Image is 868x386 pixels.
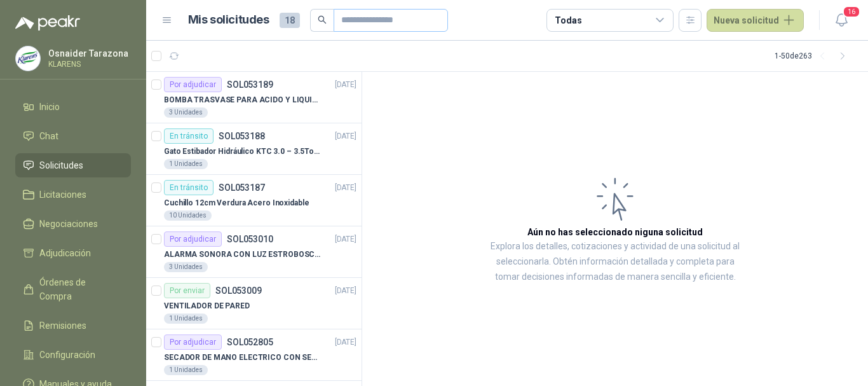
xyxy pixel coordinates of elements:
[15,95,131,119] a: Inicio
[164,159,208,169] div: 1 Unidades
[164,365,208,375] div: 1 Unidades
[146,329,362,381] a: Por adjudicarSOL052805[DATE] SECADOR DE MANO ELECTRICO CON SENSOR1 Unidades
[227,338,273,347] p: SOL052805
[775,46,853,66] div: 1 - 50 de 263
[219,132,265,141] p: SOL053188
[15,15,80,31] img: Logo peakr
[335,182,356,194] p: [DATE]
[146,72,362,123] a: Por adjudicarSOL053189[DATE] BOMBA TRASVASE PARA ACIDO Y LIQUIDOS CORROSIVO3 Unidades
[335,336,356,348] p: [DATE]
[146,175,362,226] a: En tránsitoSOL053187[DATE] Cuchillo 12cm Verdura Acero Inoxidable10 Unidades
[146,278,362,329] a: Por enviarSOL053009[DATE] VENTILADOR DE PARED1 Unidades
[280,13,300,28] span: 18
[15,241,131,265] a: Adjudicación
[219,183,265,192] p: SOL053187
[39,275,119,303] span: Órdenes de Compra
[164,180,214,195] div: En tránsito
[215,286,262,295] p: SOL053009
[164,334,222,350] div: Por adjudicar
[16,46,40,71] img: Company Logo
[164,128,214,144] div: En tránsito
[164,352,322,364] p: SECADOR DE MANO ELECTRICO CON SENSOR
[164,197,309,209] p: Cuchillo 12cm Verdura Acero Inoxidable
[15,314,131,338] a: Remisiones
[164,94,322,106] p: BOMBA TRASVASE PARA ACIDO Y LIQUIDOS CORROSIVO
[146,123,362,175] a: En tránsitoSOL053188[DATE] Gato Estibador Hidráulico KTC 3.0 – 3.5Ton 1.2mt HPT1 Unidades
[15,212,131,236] a: Negociaciones
[15,124,131,148] a: Chat
[39,188,86,202] span: Licitaciones
[335,130,356,142] p: [DATE]
[335,233,356,245] p: [DATE]
[830,9,853,32] button: 16
[15,343,131,367] a: Configuración
[15,270,131,308] a: Órdenes de Compra
[164,210,212,221] div: 10 Unidades
[227,80,273,89] p: SOL053189
[164,231,222,247] div: Por adjudicar
[843,6,860,18] span: 16
[48,60,128,68] p: KLARENS
[39,100,60,114] span: Inicio
[527,225,703,239] h3: Aún no has seleccionado niguna solicitud
[48,49,128,58] p: Osnaider Tarazona
[146,226,362,278] a: Por adjudicarSOL053010[DATE] ALARMA SONORA CON LUZ ESTROBOSCOPICA3 Unidades
[164,314,208,324] div: 1 Unidades
[164,300,250,312] p: VENTILADOR DE PARED
[164,249,322,261] p: ALARMA SONORA CON LUZ ESTROBOSCOPICA
[15,183,131,207] a: Licitaciones
[39,246,91,260] span: Adjudicación
[164,262,208,272] div: 3 Unidades
[164,146,322,158] p: Gato Estibador Hidráulico KTC 3.0 – 3.5Ton 1.2mt HPT
[39,129,58,143] span: Chat
[39,319,86,333] span: Remisiones
[555,13,581,27] div: Todas
[164,77,222,92] div: Por adjudicar
[164,283,210,298] div: Por enviar
[707,9,804,32] button: Nueva solicitud
[188,11,269,29] h1: Mis solicitudes
[318,15,327,24] span: search
[15,153,131,177] a: Solicitudes
[39,158,83,172] span: Solicitudes
[489,239,741,285] p: Explora los detalles, cotizaciones y actividad de una solicitud al seleccionarla. Obtén informaci...
[39,348,95,362] span: Configuración
[335,285,356,297] p: [DATE]
[39,217,98,231] span: Negociaciones
[227,235,273,244] p: SOL053010
[164,107,208,118] div: 3 Unidades
[335,79,356,91] p: [DATE]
